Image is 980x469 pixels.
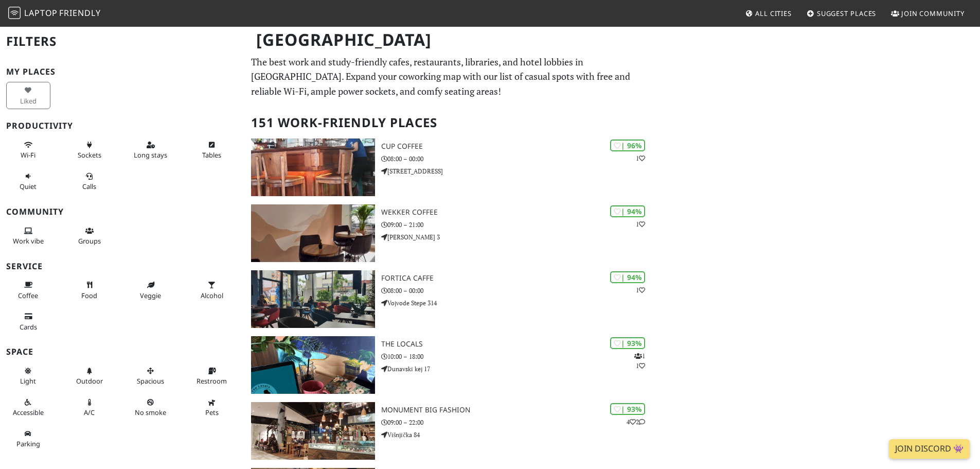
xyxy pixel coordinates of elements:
a: Fortica caffe | 94% 1 Fortica caffe 08:00 – 00:00 Vojvode Stepe 314 [245,270,653,328]
button: Food [67,276,112,304]
p: 1 [636,153,645,163]
div: | 94% [610,205,645,217]
button: Spacious [129,362,173,390]
img: Fortica caffe [251,270,375,328]
p: 09:00 – 21:00 [381,220,653,230]
span: Natural light [20,376,36,386]
button: Work vibe [6,222,50,250]
div: | 94% [610,271,645,283]
span: Pet friendly [205,408,219,417]
a: Wekker Coffee | 94% 1 Wekker Coffee 09:00 – 21:00 [PERSON_NAME] 3 [245,204,653,262]
button: Outdoor [67,362,112,390]
a: The Locals | 93% 11 The Locals 10:00 – 18:00 Dunavski kej 17 [245,336,653,394]
span: Quiet [20,182,37,191]
button: Cards [6,308,50,335]
span: Friendly [59,7,100,19]
p: 1 [636,219,645,229]
a: Monument Big Fashion | 93% 42 Monument Big Fashion 09:00 – 22:00 Višnjička 84 [245,402,653,460]
span: Parking [16,439,40,448]
p: The best work and study-friendly cafes, restaurants, libraries, and hotel lobbies in [GEOGRAPHIC_... [251,55,647,99]
span: All Cities [755,9,792,18]
p: 10:00 – 18:00 [381,352,653,361]
img: Wekker Coffee [251,204,375,262]
span: Veggie [140,291,161,300]
button: Pets [190,394,234,421]
span: Laptop [24,7,58,19]
button: Veggie [129,276,173,304]
span: Power sockets [78,150,101,160]
img: The Locals [251,336,375,394]
button: Groups [67,222,112,250]
h3: Wekker Coffee [381,208,653,217]
span: Group tables [78,236,101,246]
p: 09:00 – 22:00 [381,418,653,427]
button: Restroom [190,362,234,390]
h2: Filters [6,26,239,57]
span: Credit cards [20,322,37,332]
img: LaptopFriendly [8,7,21,19]
h3: Community [6,207,239,217]
p: Vojvode Stepe 314 [381,298,653,308]
h3: Service [6,262,239,271]
button: No smoke [129,394,173,421]
button: Sockets [67,136,112,164]
h3: Cup Coffee [381,142,653,151]
h2: 151 Work-Friendly Places [251,107,647,138]
span: Air conditioned [84,408,95,417]
span: Work-friendly tables [202,150,221,160]
span: Video/audio calls [82,182,96,191]
div: | 93% [610,403,645,415]
h3: The Locals [381,340,653,349]
p: 1 1 [634,351,645,371]
span: Spacious [137,376,164,386]
a: Cup Coffee | 96% 1 Cup Coffee 08:00 – 00:00 [STREET_ADDRESS] [245,138,653,196]
button: A/C [67,394,112,421]
img: Monument Big Fashion [251,402,375,460]
p: [PERSON_NAME] 3 [381,232,653,242]
p: [STREET_ADDRESS] [381,166,653,176]
span: Stable Wi-Fi [21,150,35,160]
div: | 93% [610,337,645,349]
span: Suggest Places [817,9,877,18]
span: People working [13,236,44,246]
img: Cup Coffee [251,138,375,196]
p: 1 [636,285,645,295]
p: Dunavski kej 17 [381,364,653,374]
span: Smoke free [135,408,166,417]
h3: Fortica caffe [381,274,653,283]
h3: Monument Big Fashion [381,406,653,414]
p: 4 2 [627,417,645,427]
button: Light [6,362,50,390]
p: Višnjička 84 [381,430,653,440]
button: Quiet [6,168,50,195]
a: All Cities [741,4,796,23]
h3: Productivity [6,121,239,131]
button: Accessible [6,394,50,421]
span: Food [81,291,97,300]
button: Coffee [6,276,50,304]
button: Alcohol [190,276,234,304]
button: Long stays [129,136,173,164]
span: Join Community [901,9,965,18]
span: Restroom [197,376,227,386]
button: Calls [67,168,112,195]
p: 08:00 – 00:00 [381,154,653,164]
h3: Space [6,347,239,357]
span: Coffee [18,291,38,300]
a: Suggest Places [803,4,881,23]
h1: [GEOGRAPHIC_DATA] [248,26,651,54]
span: Outdoor area [76,376,103,386]
a: LaptopFriendly LaptopFriendly [8,5,101,23]
button: Wi-Fi [6,136,50,164]
h3: My Places [6,67,239,77]
span: Long stays [134,150,167,160]
span: Accessible [13,408,44,417]
a: Join Discord 👾 [889,439,970,459]
span: Alcohol [201,291,223,300]
button: Parking [6,425,50,453]
p: 08:00 – 00:00 [381,286,653,296]
a: Join Community [887,4,969,23]
button: Tables [190,136,234,164]
div: | 96% [610,140,645,151]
